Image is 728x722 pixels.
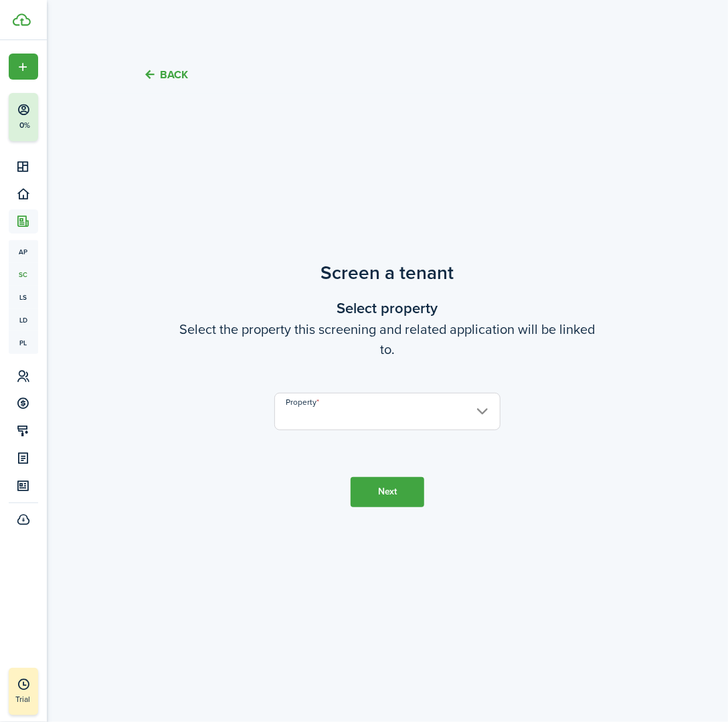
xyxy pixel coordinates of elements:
a: ls [9,286,38,308]
p: Trial [15,693,69,705]
a: ld [9,308,38,331]
wizard-step-header-description: Select the property this screening and related application will be linked to. [106,319,668,359]
button: 0% [9,93,120,141]
a: pl [9,331,38,354]
p: 0% [17,120,33,131]
a: Trial [9,668,38,715]
wizard-step-header-title: Select property [106,297,668,319]
a: ap [9,240,38,263]
button: Back [143,68,188,82]
img: TenantCloud [13,13,31,26]
a: sc [9,263,38,286]
button: Open menu [9,54,38,80]
h4: Screen a tenant [106,259,668,287]
button: Next [351,477,424,507]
